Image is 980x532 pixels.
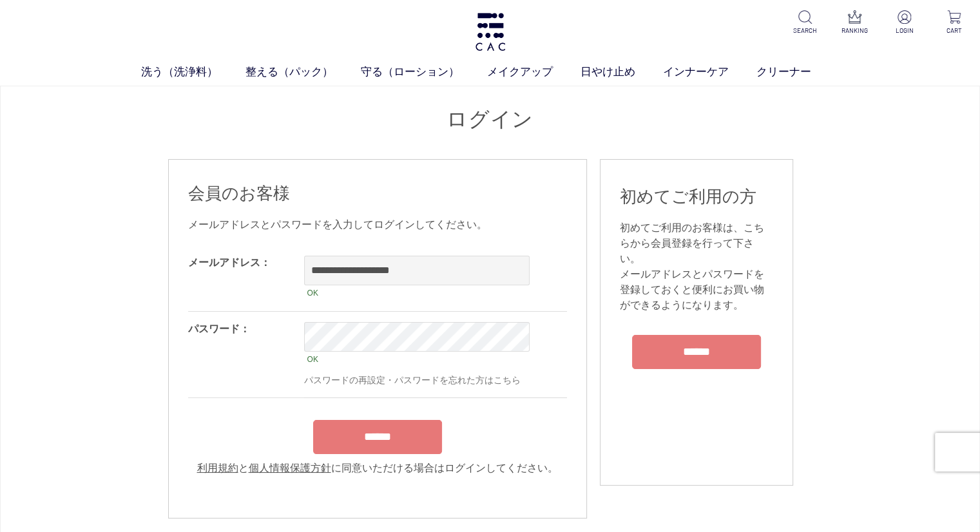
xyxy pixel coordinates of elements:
p: LOGIN [889,26,920,35]
a: インナーケア [663,64,756,81]
a: 日やけ止め [581,64,663,81]
label: パスワード： [188,323,250,334]
a: CART [938,10,970,35]
h1: ログイン [168,106,812,133]
a: RANKING [839,10,870,35]
span: 会員のお客様 [188,184,290,203]
div: OK [304,352,530,367]
p: SEARCH [789,26,821,35]
a: 個人情報保護方針 [249,462,331,473]
a: 利用規約 [197,462,238,473]
img: logo [474,13,507,51]
a: 洗う（洗浄料） [141,64,245,81]
label: メールアドレス： [188,257,271,268]
div: メールアドレスとパスワードを入力してログインしてください。 [188,217,567,233]
a: クリーナー [756,64,839,81]
span: 初めてご利用の方 [620,187,756,206]
a: パスワードの再設定・パスワードを忘れた方はこちら [304,375,521,385]
a: 整える（パック） [245,64,361,81]
a: メイクアップ [487,64,581,81]
p: CART [938,26,970,35]
div: 初めてご利用のお客様は、こちらから会員登録を行って下さい。 メールアドレスとパスワードを登録しておくと便利にお買い物ができるようになります。 [620,220,773,313]
div: と に同意いただける場合はログインしてください。 [188,461,567,476]
a: LOGIN [889,10,920,35]
div: OK [304,285,530,301]
a: SEARCH [789,10,821,35]
a: 守る（ローション） [361,64,487,81]
p: RANKING [839,26,870,35]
